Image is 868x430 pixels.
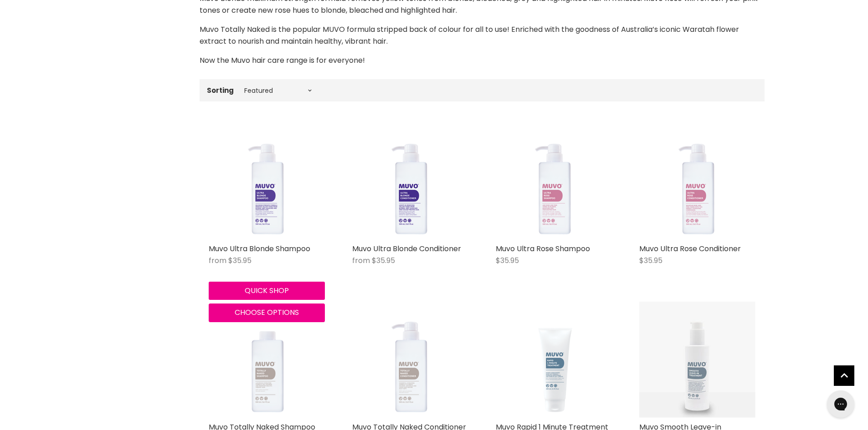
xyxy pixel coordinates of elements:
[496,123,612,239] img: Muvo Ultra Rose Shampoo
[639,302,755,418] img: Muvo Smooth Leave-in Treatment
[235,307,299,318] span: Choose options
[639,243,741,254] a: Muvo Ultra Rose Conditioner
[496,302,612,418] img: Muvo Rapid 1 Minute Treatment
[209,123,325,239] img: Muvo Ultra Blonde Shampoo
[209,255,226,266] span: from
[496,243,590,254] a: Muvo Ultra Rose Shampoo
[200,55,765,66] p: Now the Muvo hair care range is for everyone!
[496,255,519,266] span: $35.95
[207,86,234,94] label: Sorting
[209,282,325,300] button: Quick shop
[639,255,663,266] span: $35.95
[352,243,461,254] a: Muvo Ultra Blonde Conditioner
[209,243,310,254] a: Muvo Ultra Blonde Shampoo
[228,255,252,266] span: $35.95
[200,24,765,47] p: Muvo Totally Naked is the popular MUVO formula stripped back of colour for all to use! Enriched w...
[372,255,395,266] span: $35.95
[352,302,468,418] img: Muvo Totally Naked Conditioner
[209,304,325,322] button: Choose options
[639,123,755,239] img: Muvo Ultra Rose Conditioner
[209,302,325,418] img: Muvo Totally Naked Shampoo
[822,387,859,421] iframe: Gorgias live chat messenger
[352,123,468,239] img: Muvo Ultra Blonde Conditioner
[352,255,370,266] span: from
